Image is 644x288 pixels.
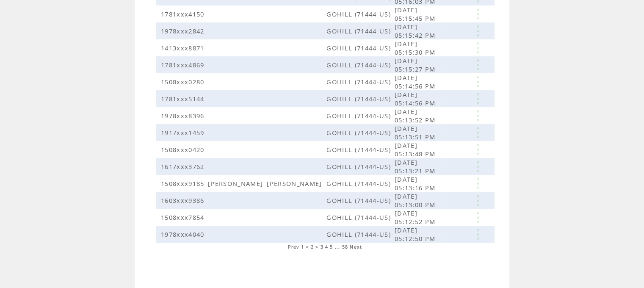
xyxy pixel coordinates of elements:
a: 3 [321,244,323,250]
span: 1508xxx7854 [161,213,207,222]
span: [DATE] 05:13:52 PM [395,107,438,124]
span: GOHILL (71444-US) [326,230,393,238]
span: [DATE] 05:15:45 PM [395,6,438,22]
span: [DATE] 05:15:30 PM [395,39,438,56]
span: [DATE] 05:13:48 PM [395,141,438,158]
span: 1617xxx3762 [161,162,207,171]
span: [DATE] 05:13:16 PM [395,175,438,192]
span: 1917xxx1459 [161,128,207,137]
span: GOHILL (71444-US) [326,27,393,35]
span: GOHILL (71444-US) [326,111,393,120]
span: ... [335,244,340,250]
span: [DATE] 05:12:52 PM [395,209,438,226]
span: GOHILL (71444-US) [326,94,393,103]
span: [DATE] 05:15:27 PM [395,56,438,73]
span: [DATE] 05:13:21 PM [395,158,438,175]
span: < 2 > [306,244,319,250]
span: [DATE] 05:13:51 PM [395,124,438,141]
a: 4 [325,244,328,250]
span: 1781xxx5144 [161,94,207,103]
span: GOHILL (71444-US) [326,128,393,137]
span: [DATE] 05:14:56 PM [395,90,438,107]
span: 1978xxx8396 [161,111,207,120]
span: 1978xxx4040 [161,230,207,238]
span: GOHILL (71444-US) [326,213,393,222]
span: 1413xxx8871 [161,44,207,52]
a: Prev [288,244,299,250]
span: [DATE] 05:15:42 PM [395,22,438,39]
span: 1508xxx0420 [161,145,207,154]
span: [PERSON_NAME] [208,179,265,188]
span: GOHILL (71444-US) [326,179,393,188]
span: [DATE] 05:13:00 PM [395,192,438,209]
span: GOHILL (71444-US) [326,61,393,69]
a: 1 [301,244,304,250]
span: 1978xxx2842 [161,27,207,35]
span: GOHILL (71444-US) [326,196,393,205]
span: GOHILL (71444-US) [326,78,393,86]
span: GOHILL (71444-US) [326,145,393,154]
a: 5 [330,244,333,250]
span: 1781xxx4150 [161,10,207,18]
span: GOHILL (71444-US) [326,44,393,52]
span: [DATE] 05:14:56 PM [395,73,438,90]
span: GOHILL (71444-US) [326,10,393,18]
span: [DATE] 05:12:50 PM [395,226,438,243]
a: 58 [342,244,348,250]
span: [PERSON_NAME] [267,179,324,188]
span: 1781xxx4869 [161,61,207,69]
span: 1603xxx9386 [161,196,207,205]
span: 1508xxx9185 [161,179,207,188]
a: Next [350,244,362,250]
span: GOHILL (71444-US) [326,162,393,171]
span: 1508xxx0280 [161,78,207,86]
